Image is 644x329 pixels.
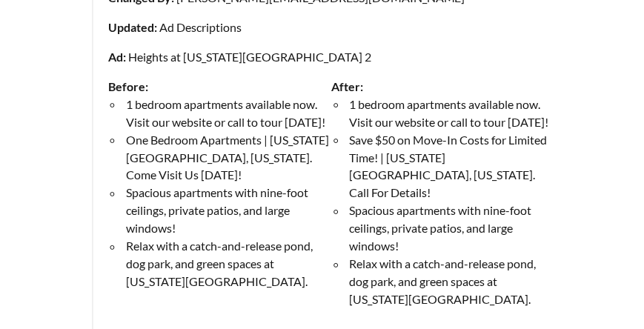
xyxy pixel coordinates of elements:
[332,79,364,93] strong: After:
[123,185,332,238] li: Spacious apartments with nine-foot ceilings, private patios, and large windows!
[123,131,332,185] li: One Bedroom Apartments | [US_STATE][GEOGRAPHIC_DATA], [US_STATE]. Come Visit Us [DATE]!
[108,79,148,93] strong: Before:
[347,202,556,256] li: Spacious apartments with nine-foot ceilings, private patios, and large windows!
[108,50,128,64] strong: Ad:
[123,238,332,291] li: Relax with a catch-and-release pond, dog park, and green spaces at [US_STATE][GEOGRAPHIC_DATA].
[347,96,556,131] li: 1 bedroom apartments available now. Visit our website or call to tour [DATE]!
[108,19,555,36] div: Ad Descriptions
[347,256,556,309] li: Relax with a catch-and-release pond, dog park, and green spaces at [US_STATE][GEOGRAPHIC_DATA].
[123,96,332,131] li: 1 bedroom apartments available now. Visit our website or call to tour [DATE]!
[347,131,556,202] li: Save $50 on Move-In Costs for Limited Time! | [US_STATE][GEOGRAPHIC_DATA], [US_STATE]. Call For D...
[128,50,371,64] a: Heights at [US_STATE][GEOGRAPHIC_DATA] 2
[108,20,159,34] strong: Updated:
